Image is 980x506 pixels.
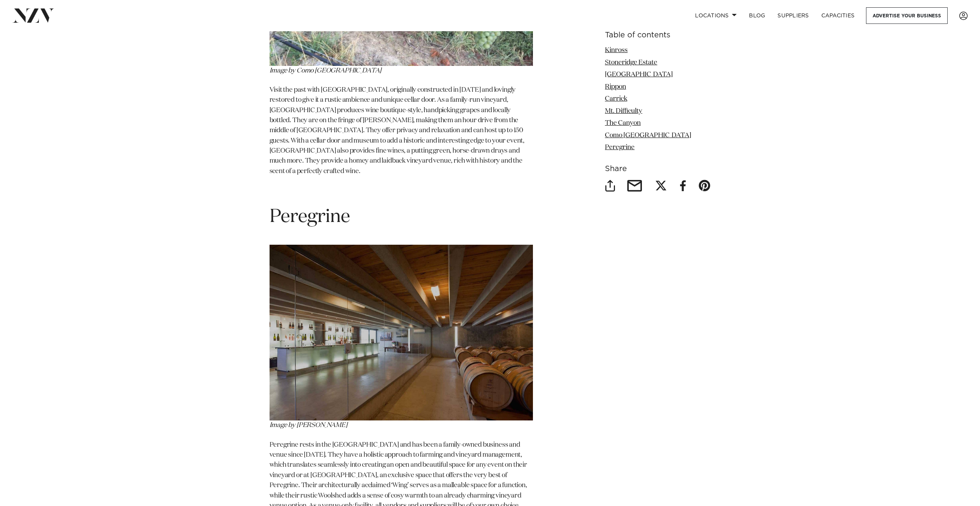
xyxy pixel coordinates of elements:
[605,96,627,102] a: Carrick
[12,8,54,22] img: nzv-logo.png
[771,7,815,24] a: SUPPLIERS
[605,144,635,151] a: Peregrine
[605,83,626,90] a: Rippon
[270,67,382,74] span: Image by Como [GEOGRAPHIC_DATA]
[270,87,525,175] span: Visit the past with [GEOGRAPHIC_DATA], originally constructed in [DATE] and lovingly restored to ...
[605,47,628,54] a: Kinross
[605,71,673,78] a: [GEOGRAPHIC_DATA]
[743,7,771,24] a: BLOG
[270,422,347,429] span: Image by [PERSON_NAME]
[605,59,657,66] a: Stoneridge Estate
[866,7,948,24] a: Advertise your business
[815,7,861,24] a: Capacities
[605,31,711,39] h6: Table of contents
[605,165,711,173] h6: Share
[605,132,691,138] a: Como [GEOGRAPHIC_DATA]
[270,208,350,226] span: Peregrine
[689,7,743,24] a: Locations
[270,245,533,420] img: queenstown, queenstown vineyard venue, vineyard
[605,108,642,114] a: Mt. Difficulty
[605,120,641,126] a: The Canyon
